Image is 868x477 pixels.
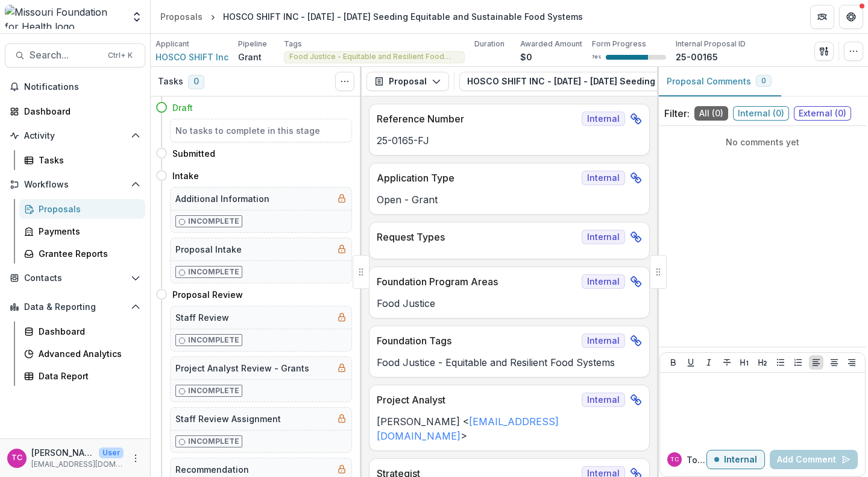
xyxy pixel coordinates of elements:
[19,344,145,364] a: Advanced Analytics
[377,274,577,289] p: Foundation Program Areas
[175,463,249,476] h5: Recommendation
[5,297,145,317] button: Open Data & Reporting
[5,126,145,145] button: Open Activity
[11,454,22,462] div: Tori Cope
[5,5,124,29] img: Missouri Foundation for Health logo
[794,106,851,121] span: External ( 0 )
[39,154,136,166] div: Tasks
[839,5,863,29] button: Get Help
[366,72,449,91] button: Proposal
[724,455,757,465] p: Internal
[19,321,145,341] a: Dashboard
[31,446,94,459] p: [PERSON_NAME]
[30,49,101,61] span: Search...
[770,450,858,469] button: Add Comment
[684,355,698,370] button: Underline
[687,453,706,466] p: Tori C
[377,414,642,443] p: [PERSON_NAME] < >
[582,171,625,185] span: Internal
[175,192,269,205] h5: Additional Information
[5,175,145,194] button: Open Workflows
[175,311,229,324] h5: Staff Review
[39,325,136,338] div: Dashboard
[188,436,239,447] p: Incomplete
[676,51,718,63] p: 25-00165
[238,51,262,63] p: Grant
[24,180,126,190] span: Workflows
[128,5,145,29] button: Open entity switcher
[188,385,239,396] p: Incomplete
[39,247,136,260] div: Grantee Reports
[676,39,746,49] p: Internal Proposal ID
[175,412,281,425] h5: Staff Review Assignment
[238,39,267,49] p: Pipeline
[158,77,183,87] h3: Tasks
[175,124,347,137] h5: No tasks to complete in this stage
[773,355,788,370] button: Bullet List
[223,10,583,23] div: HOSCO SHIFT INC - [DATE] - [DATE] Seeding Equitable and Sustainable Food Systems
[582,230,625,244] span: Internal
[5,77,145,96] button: Notifications
[582,274,625,289] span: Internal
[39,225,136,238] div: Payments
[156,8,207,25] a: Proposals
[24,273,126,283] span: Contacts
[755,355,770,370] button: Heading 2
[39,370,136,382] div: Data Report
[694,106,728,121] span: All ( 0 )
[720,355,734,370] button: Strike
[188,335,239,346] p: Incomplete
[5,268,145,288] button: Open Contacts
[377,112,577,126] p: Reference Number
[24,105,136,118] div: Dashboard
[105,49,135,62] div: Ctrl + K
[128,451,143,466] button: More
[520,39,582,49] p: Awarded Amount
[172,288,243,301] h4: Proposal Review
[377,393,577,407] p: Project Analyst
[39,203,136,215] div: Proposals
[657,67,781,96] button: Proposal Comments
[666,355,681,370] button: Bold
[156,51,228,63] span: HOSCO SHIFT Inc
[188,267,239,277] p: Incomplete
[5,43,145,68] button: Search...
[810,5,834,29] button: Partners
[791,355,805,370] button: Ordered List
[664,106,690,121] p: Filter:
[702,355,716,370] button: Italicize
[809,355,823,370] button: Align Left
[156,39,189,49] p: Applicant
[188,75,204,89] span: 0
[19,199,145,219] a: Proposals
[19,150,145,170] a: Tasks
[24,302,126,312] span: Data & Reporting
[31,459,124,470] p: [EMAIL_ADDRESS][DOMAIN_NAME]
[377,192,642,207] p: Open - Grant
[582,112,625,126] span: Internal
[761,77,766,85] span: 0
[172,169,199,182] h4: Intake
[24,131,126,141] span: Activity
[844,355,859,370] button: Align Right
[664,136,861,148] p: No comments yet
[19,221,145,241] a: Payments
[377,355,642,370] p: Food Justice - Equitable and Resilient Food Systems
[474,39,505,49] p: Duration
[582,333,625,348] span: Internal
[582,393,625,407] span: Internal
[827,355,841,370] button: Align Center
[172,147,215,160] h4: Submitted
[24,82,140,92] span: Notifications
[175,362,309,374] h5: Project Analyst Review - Grants
[39,347,136,360] div: Advanced Analytics
[592,39,646,49] p: Form Progress
[377,230,577,244] p: Request Types
[520,51,532,63] p: $0
[377,171,577,185] p: Application Type
[188,216,239,227] p: Incomplete
[172,101,193,114] h4: Draft
[156,8,588,25] nav: breadcrumb
[377,296,642,311] p: Food Justice
[377,333,577,348] p: Foundation Tags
